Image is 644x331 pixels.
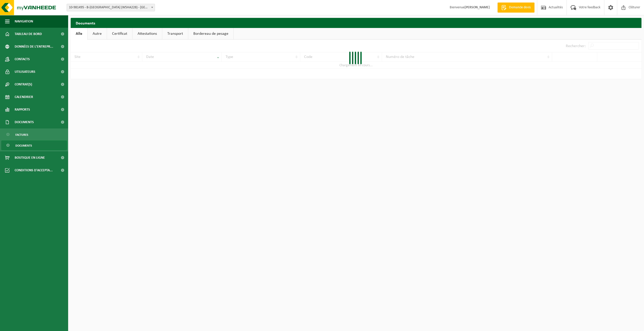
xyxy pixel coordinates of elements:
[1,141,67,150] a: Documents
[71,18,641,28] h2: Documents
[15,28,42,40] span: Tableau de bord
[107,28,132,40] a: Certificat
[15,91,33,103] span: Calendrier
[15,116,34,128] span: Documents
[188,28,233,40] a: Bordereau de pesage
[15,151,45,164] span: Boutique en ligne
[15,78,32,91] span: Contrat(s)
[15,130,28,140] span: Factures
[67,4,155,11] span: 10-981495 - B-ST GARE MARCHIENNE AU PONT (W5HA228) - MARCHIENNE-AU-PONT
[15,40,53,53] span: Données de l'entrepr...
[15,103,30,116] span: Rapports
[497,3,534,13] a: Demande devis
[67,4,155,11] span: 10-981495 - B-ST GARE MARCHIENNE AU PONT (W5HA228) - MARCHIENNE-AU-PONT
[15,141,32,150] span: Documents
[88,28,107,40] a: Autre
[1,130,67,139] a: Factures
[508,5,532,10] span: Demande devis
[15,53,30,65] span: Contacts
[15,15,33,28] span: Navigation
[162,28,188,40] a: Transport
[15,65,35,78] span: Utilisateurs
[15,164,53,177] span: Conditions d'accepta...
[132,28,162,40] a: Attestations
[465,6,490,9] strong: [PERSON_NAME]
[71,28,87,40] a: Alle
